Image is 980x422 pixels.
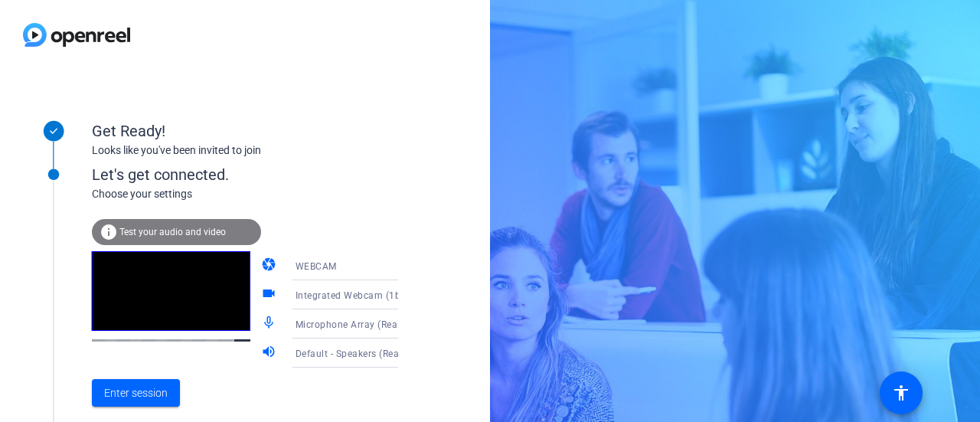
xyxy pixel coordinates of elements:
[892,384,910,402] mat-icon: accessibility
[296,318,459,330] span: Microphone Array (Realtek(R) Audio)
[261,344,279,362] mat-icon: volume_up
[92,379,180,407] button: Enter session
[296,261,337,272] span: WEBCAM
[92,163,430,186] div: Let's get connected.
[92,142,398,159] div: Looks like you've been invited to join
[296,289,439,301] span: Integrated Webcam (1bcf:2bb6)
[261,286,279,304] mat-icon: videocam
[119,227,226,237] span: Test your audio and video
[100,223,118,241] mat-icon: info
[104,385,168,401] span: Enter session
[261,315,279,333] mat-icon: mic_none
[92,186,430,202] div: Choose your settings
[296,347,461,359] span: Default - Speakers (Realtek(R) Audio)
[92,119,398,142] div: Get Ready!
[261,257,279,275] mat-icon: camera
